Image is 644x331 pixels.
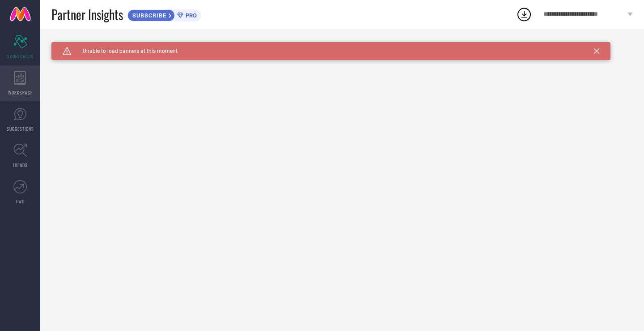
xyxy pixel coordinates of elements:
span: FWD [16,198,25,205]
span: PRO [183,12,197,19]
div: Open download list [516,6,532,22]
span: SCORECARDS [7,53,34,60]
div: Unable to load filters at this moment. Please try later. [51,42,633,49]
span: Partner Insights [51,5,123,24]
span: TRENDS [13,162,28,168]
span: Unable to load banners at this moment [72,48,178,54]
a: SUBSCRIBEPRO [127,7,201,21]
span: WORKSPACE [8,89,33,96]
span: SUBSCRIBE [128,12,169,19]
span: SUGGESTIONS [7,125,34,132]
